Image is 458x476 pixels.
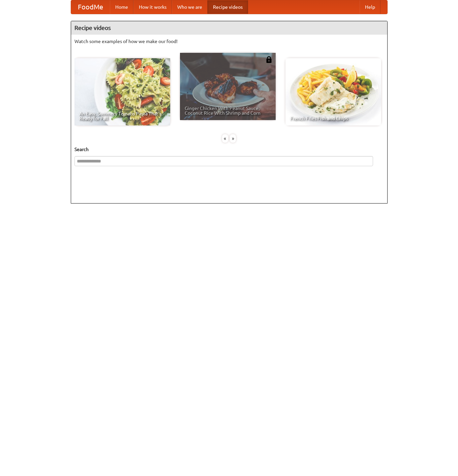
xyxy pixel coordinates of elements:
a: Help [360,0,380,14]
h4: Recipe videos [71,21,387,35]
a: An Easy, Summery Tomato Pasta That's Ready for Fall [74,58,170,125]
span: French Fries Fish and Chips [290,116,376,121]
div: » [230,134,236,143]
img: 483408.png [266,56,272,63]
div: « [222,134,228,143]
a: Home [110,0,133,14]
a: Recipe videos [208,0,248,14]
p: Watch some examples of how we make our food! [74,38,384,45]
a: Who we are [172,0,208,14]
a: FoodMe [71,0,110,14]
h5: Search [74,146,384,153]
a: How it works [133,0,172,14]
span: An Easy, Summery Tomato Pasta That's Ready for Fall [79,111,165,121]
a: French Fries Fish and Chips [285,58,381,125]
